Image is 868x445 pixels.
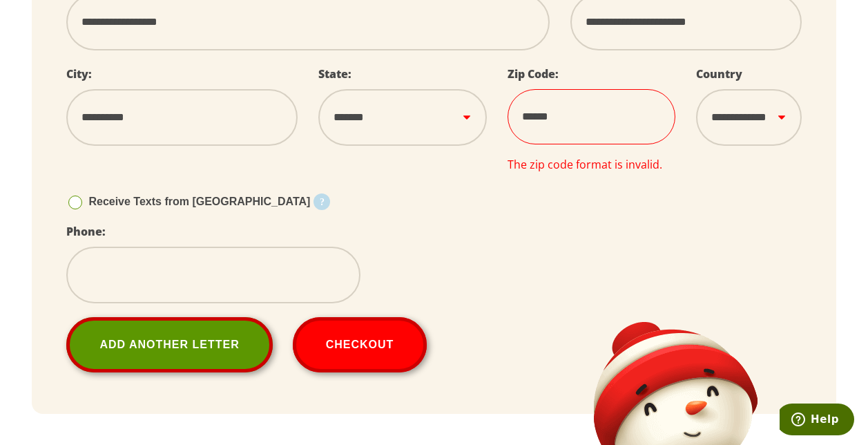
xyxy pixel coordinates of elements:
[508,66,559,82] label: Zip Code:
[696,66,742,82] label: Country
[318,66,351,82] label: State:
[780,404,854,438] iframe: Opens a widget where you can find more information
[293,317,427,372] button: Checkout
[66,66,92,82] label: City:
[66,317,272,372] a: Add Another Letter
[88,196,310,207] span: Receive Texts from [GEOGRAPHIC_DATA]
[66,224,106,239] label: Phone:
[508,158,676,171] div: The zip code format is invalid.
